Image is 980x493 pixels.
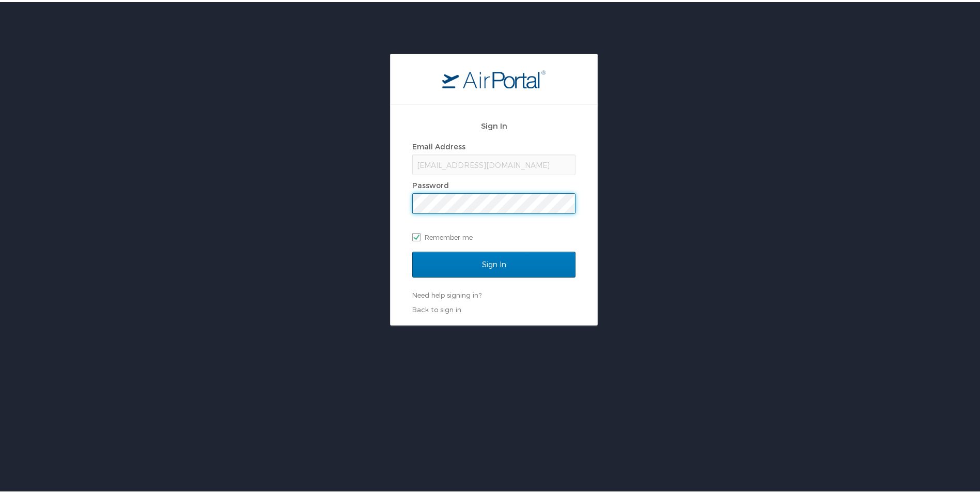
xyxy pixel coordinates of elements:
label: Password [412,179,449,188]
label: Email Address [412,140,465,149]
a: Back to sign in [412,303,461,312]
a: Need help signing in? [412,289,481,297]
input: Sign In [412,250,575,275]
label: Remember me [412,227,575,243]
h2: Sign In [412,118,575,130]
img: logo [442,68,546,86]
